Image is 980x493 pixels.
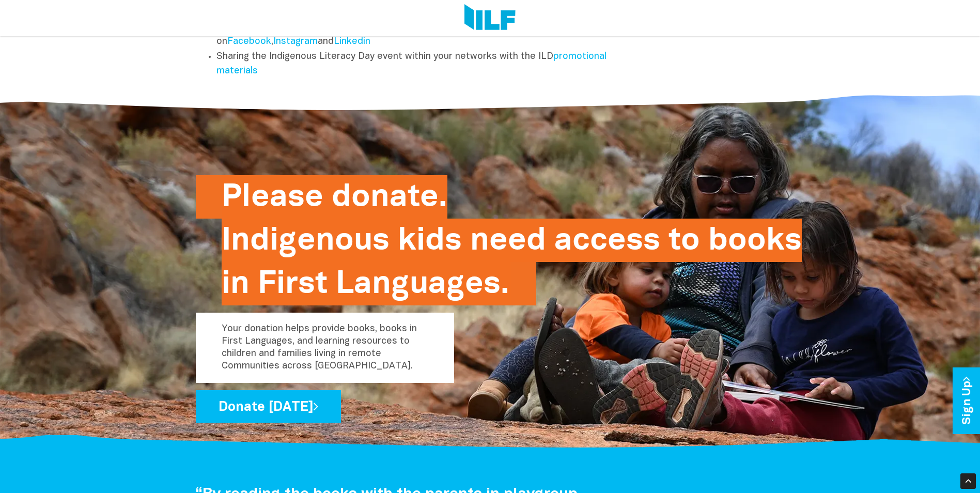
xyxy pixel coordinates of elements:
[216,50,634,80] li: Sharing the Indigenous Literacy Day event within your networks with the ILD
[334,37,370,46] a: Linkedin
[222,175,802,305] h2: Please donate. Indigenous kids need access to books in First Languages.
[227,37,271,46] a: Facebook
[273,37,318,46] a: Instagram
[196,390,341,423] a: Donate [DATE]
[196,313,454,383] p: Your donation helps provide books, books in First Languages, and learning resources to children a...
[960,473,976,489] div: Scroll Back to Top
[464,4,516,32] img: Logo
